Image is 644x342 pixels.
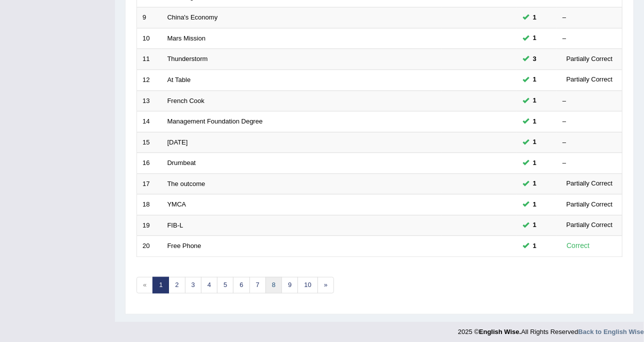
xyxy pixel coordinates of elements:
a: At Table [167,76,191,83]
a: 9 [281,277,298,293]
span: You can still take this question [529,220,540,230]
div: – [562,34,616,43]
a: 6 [233,277,249,293]
a: [DATE] [167,138,188,146]
a: 3 [185,277,201,293]
td: 18 [137,194,162,215]
div: Partially Correct [562,178,616,189]
div: Partially Correct [562,74,616,85]
td: 16 [137,153,162,174]
a: Drumbeat [167,159,196,166]
a: Back to English Wise [578,328,644,335]
span: « [136,277,153,293]
a: 4 [201,277,217,293]
a: 8 [265,277,282,293]
div: – [562,138,616,147]
td: 20 [137,236,162,257]
span: You can still take this question [529,12,540,23]
td: 11 [137,49,162,70]
td: 19 [137,215,162,236]
div: Partially Correct [562,199,616,210]
span: You can still take this question [529,33,540,43]
a: 10 [297,277,317,293]
td: 13 [137,90,162,111]
div: 2025 © All Rights Reserved [458,322,644,336]
td: 9 [137,7,162,28]
div: – [562,13,616,22]
a: YMCA [167,200,186,208]
td: 12 [137,69,162,90]
a: 1 [152,277,169,293]
a: 2 [168,277,185,293]
span: You can still take this question [529,74,540,85]
a: French Cook [167,97,204,104]
a: China's Economy [167,13,218,21]
td: 14 [137,111,162,132]
div: Partially Correct [562,54,616,64]
span: You can still take this question [529,178,540,189]
a: 7 [249,277,266,293]
a: Management Foundation Degree [167,117,263,125]
span: You can still take this question [529,54,540,64]
span: You can still take this question [529,241,540,251]
div: – [562,117,616,126]
a: The outcome [167,180,205,187]
a: Thunderstorm [167,55,208,62]
div: Partially Correct [562,220,616,230]
div: – [562,96,616,106]
td: 17 [137,173,162,194]
td: 10 [137,28,162,49]
span: You can still take this question [529,95,540,106]
td: 15 [137,132,162,153]
strong: English Wise. [479,328,521,335]
div: Correct [562,240,594,252]
a: Mars Mission [167,34,206,42]
a: » [317,277,334,293]
span: You can still take this question [529,116,540,127]
span: You can still take this question [529,158,540,168]
a: FIB-L [167,221,183,229]
span: You can still take this question [529,137,540,147]
div: – [562,158,616,168]
a: 5 [217,277,233,293]
span: You can still take this question [529,199,540,210]
a: Free Phone [167,242,201,249]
